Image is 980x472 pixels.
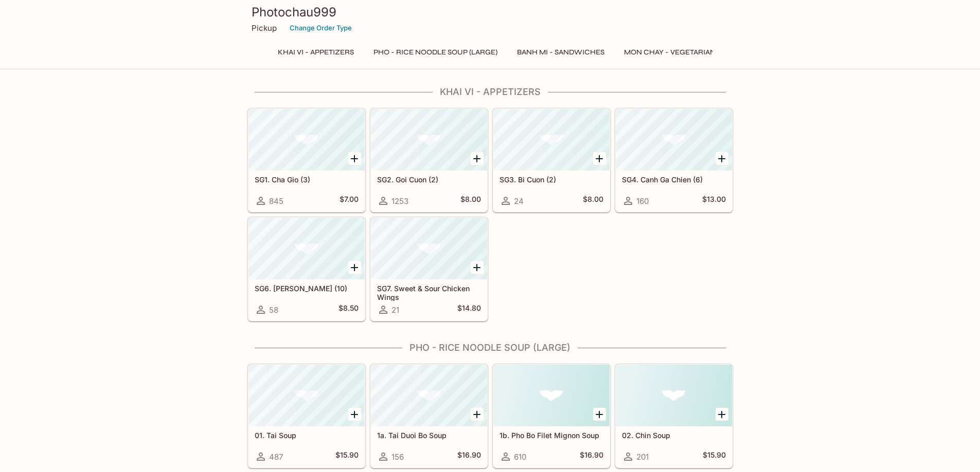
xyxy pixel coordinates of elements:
[335,450,359,463] h5: $15.90
[248,364,365,468] a: 01. Tai Soup487$15.90
[500,175,603,184] h5: SG3. Bi Cuon (2)
[377,175,481,184] h5: SG2. Goi Cuon (2)
[348,261,361,274] button: Add SG6. Hoanh Thanh Chien (10)
[371,218,487,279] div: SG7. Sweet & Sour Chicken Wings
[377,284,481,301] h5: SG7. Sweet & Sour Chicken Wings
[272,45,360,60] button: Khai Vi - Appetizers
[457,450,481,463] h5: $16.90
[580,450,603,463] h5: $16.90
[248,217,365,321] a: SG6. [PERSON_NAME] (10)58$8.50
[636,196,649,206] span: 160
[471,261,484,274] button: Add SG7. Sweet & Sour Chicken Wings
[269,196,283,206] span: 845
[636,452,649,462] span: 201
[622,431,726,440] h5: 02. Chin Soup
[593,408,606,421] button: Add 1b. Pho Bo Filet Mignon Soup
[348,152,361,165] button: Add SG1. Cha Gio (3)
[248,108,365,212] a: SG1. Cha Gio (3)845$7.00
[583,195,603,207] h5: $8.00
[252,4,729,20] h3: Photochau999
[247,86,733,98] h4: Khai Vi - Appetizers
[514,196,524,206] span: 24
[493,365,610,426] div: 1b. Pho Bo Filet Mignon Soup
[348,408,361,421] button: Add 01. Tai Soup
[618,45,756,60] button: Mon Chay - Vegetarian Entrees
[703,450,726,463] h5: $15.90
[285,20,357,36] button: Change Order Type
[460,195,481,207] h5: $8.00
[255,284,359,293] h5: SG6. [PERSON_NAME] (10)
[269,452,283,462] span: 487
[391,452,404,462] span: 156
[593,152,606,165] button: Add SG3. Bi Cuon (2)
[370,364,488,468] a: 1a. Tai Duoi Bo Soup156$16.90
[702,195,726,207] h5: $13.00
[493,109,610,171] div: SG3. Bi Cuon (2)
[457,304,481,316] h5: $14.80
[370,217,488,321] a: SG7. Sweet & Sour Chicken Wings21$14.80
[615,364,733,468] a: 02. Chin Soup201$15.90
[370,108,488,212] a: SG2. Goi Cuon (2)1253$8.00
[622,175,726,184] h5: SG4. Canh Ga Chien (6)
[511,45,610,60] button: Banh Mi - Sandwiches
[248,109,365,171] div: SG1. Cha Gio (3)
[471,152,484,165] button: Add SG2. Goi Cuon (2)
[338,304,359,316] h5: $8.50
[500,431,603,440] h5: 1b. Pho Bo Filet Mignon Soup
[269,305,278,315] span: 58
[716,408,728,421] button: Add 02. Chin Soup
[471,408,484,421] button: Add 1a. Tai Duoi Bo Soup
[616,365,732,426] div: 02. Chin Soup
[377,431,481,440] h5: 1a. Tai Duoi Bo Soup
[371,365,487,426] div: 1a. Tai Duoi Bo Soup
[247,342,733,353] h4: Pho - Rice Noodle Soup (Large)
[371,109,487,171] div: SG2. Goi Cuon (2)
[616,109,732,171] div: SG4. Canh Ga Chien (6)
[716,152,728,165] button: Add SG4. Canh Ga Chien (6)
[255,175,359,184] h5: SG1. Cha Gio (3)
[368,45,503,60] button: Pho - Rice Noodle Soup (Large)
[615,108,733,212] a: SG4. Canh Ga Chien (6)160$13.00
[248,218,365,279] div: SG6. Hoanh Thanh Chien (10)
[340,195,359,207] h5: $7.00
[255,431,359,440] h5: 01. Tai Soup
[248,365,365,426] div: 01. Tai Soup
[391,196,408,206] span: 1253
[514,452,526,462] span: 610
[252,23,277,33] p: Pickup
[493,364,610,468] a: 1b. Pho Bo Filet Mignon Soup610$16.90
[493,108,610,212] a: SG3. Bi Cuon (2)24$8.00
[391,305,399,315] span: 21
